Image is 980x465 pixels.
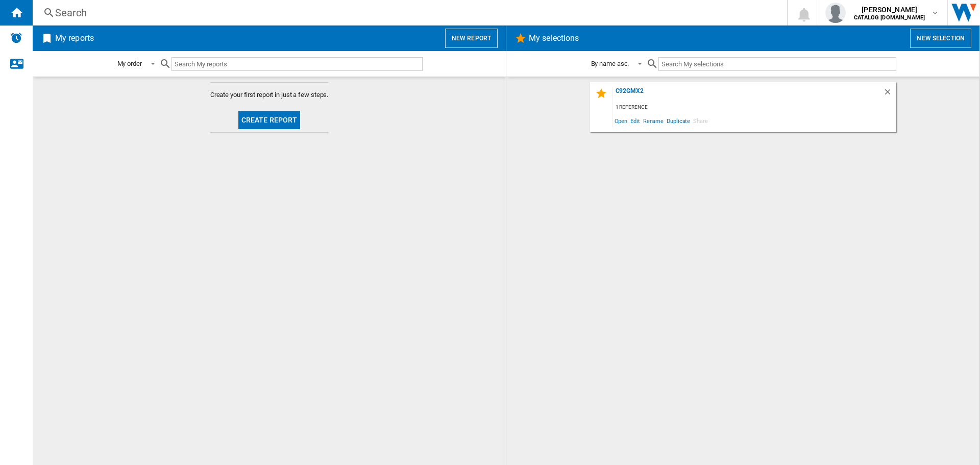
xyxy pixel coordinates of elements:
h2: My reports [53,29,96,48]
button: New report [445,29,498,48]
input: Search My selections [658,57,896,71]
img: alerts-logo.svg [10,32,22,44]
img: profile.jpg [825,3,846,23]
span: Duplicate [665,114,692,128]
div: Delete [883,87,896,101]
span: Share [692,114,709,128]
input: Search My reports [171,57,423,71]
button: New selection [910,29,971,48]
b: CATALOG [DOMAIN_NAME] [854,14,925,21]
div: Search [55,6,761,20]
div: By name asc. [591,60,629,67]
span: Open [613,114,629,128]
div: My order [117,60,142,67]
span: Rename [642,114,665,128]
span: [PERSON_NAME] [854,5,925,15]
h2: My selections [527,29,581,48]
button: Create report [238,111,301,129]
span: Edit [629,114,642,128]
div: 1 reference [613,101,896,114]
div: C92GMX2 [613,87,883,101]
span: Create your first report in just a few steps. [210,90,329,100]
